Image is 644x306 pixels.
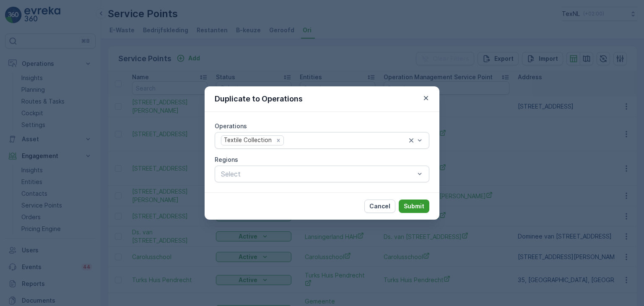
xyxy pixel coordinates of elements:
[369,202,390,210] p: Cancel
[274,137,283,144] div: Remove Textile Collection
[404,202,424,210] p: Submit
[215,93,303,105] p: Duplicate to Operations
[221,169,415,179] p: Select
[399,200,429,213] button: Submit
[221,136,273,145] div: Textile Collection
[364,200,395,213] button: Cancel
[215,156,238,163] label: Regions
[215,122,247,130] label: Operations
